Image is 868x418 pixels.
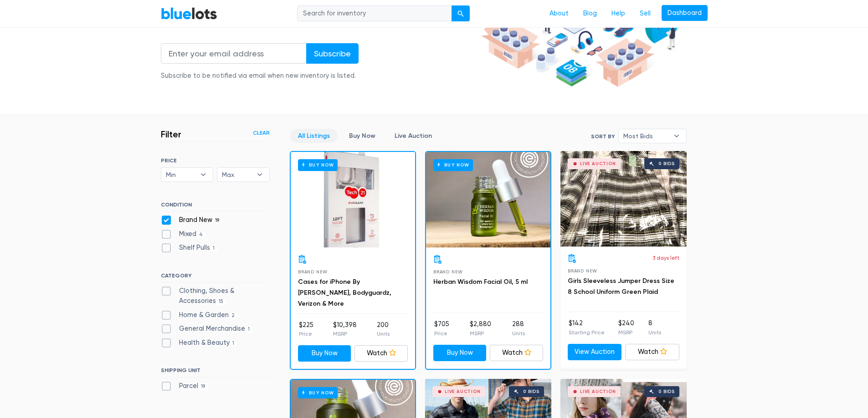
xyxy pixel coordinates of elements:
[198,383,208,390] span: 19
[166,168,196,181] span: Min
[161,310,238,320] label: Home & Garden
[298,345,351,362] a: Buy Now
[433,159,473,171] h6: Buy Now
[658,161,675,166] div: 0 bids
[245,326,253,333] span: 1
[512,319,525,337] li: 288
[298,269,328,274] span: Brand New
[658,389,675,394] div: 0 bids
[662,5,708,21] a: Dashboard
[433,345,487,361] a: Buy Now
[229,312,238,319] span: 2
[632,5,658,22] a: Sell
[161,338,237,348] label: Health & Beauty
[377,330,390,338] p: Units
[576,5,604,22] a: Blog
[298,278,391,307] a: Cases for iPhone By [PERSON_NAME], Bodyguardz, Verizon & More
[667,129,686,143] b: ▾
[216,298,226,305] span: 15
[333,320,357,338] li: $10,398
[161,229,206,239] label: Mixed
[161,272,270,282] h6: CATEGORY
[625,344,679,360] a: Watch
[161,129,181,140] h3: Filter
[298,159,338,171] h6: Buy Now
[291,152,415,247] a: Buy Now
[210,245,218,252] span: 1
[426,152,550,247] a: Buy Now
[445,389,481,394] div: Live Auction
[623,129,669,143] span: Most Bids
[354,345,408,362] a: Watch
[161,286,270,306] label: Clothing, Shoes & Accessories
[299,320,313,338] li: $225
[194,168,213,181] b: ▾
[341,129,383,143] a: Buy Now
[297,5,452,22] input: Search for inventory
[604,5,632,22] a: Help
[161,71,359,81] div: Subscribe to be notified via email when new inventory is listed.
[196,231,206,238] span: 4
[470,319,491,337] li: $2,880
[512,329,525,337] p: Units
[569,328,605,337] p: Starting Price
[161,215,222,225] label: Brand New
[299,330,313,338] p: Price
[490,345,543,361] a: Watch
[568,344,622,360] a: View Auction
[652,254,679,262] p: 3 days left
[290,129,338,143] a: All Listings
[333,330,357,338] p: MSRP
[523,389,539,394] div: 0 bids
[387,129,440,143] a: Live Auction
[434,319,449,337] li: $705
[618,328,634,337] p: MSRP
[542,5,576,22] a: About
[568,268,597,273] span: Brand New
[377,320,390,338] li: 200
[222,168,252,181] span: Max
[161,7,217,20] a: BlueLots
[161,201,270,212] h6: CONDITION
[161,243,218,253] label: Shelf Pulls
[434,329,449,337] p: Price
[250,168,269,181] b: ▾
[212,217,222,224] span: 19
[230,340,237,347] span: 1
[569,318,605,337] li: $142
[161,367,270,377] h6: SHIPPING UNIT
[648,328,661,337] p: Units
[161,157,270,164] h6: PRICE
[591,132,615,141] label: Sort By
[433,269,463,274] span: Brand New
[560,151,687,247] a: Live Auction 0 bids
[161,324,253,334] label: General Merchandise
[161,381,208,391] label: Parcel
[580,161,616,166] div: Live Auction
[253,129,270,137] a: Clear
[568,277,674,296] a: Girls Sleeveless Jumper Dress Size 8 School Uniform Green Plaid
[580,389,616,394] div: Live Auction
[648,318,661,337] li: 8
[470,329,491,337] p: MSRP
[298,387,338,398] h6: Buy Now
[161,43,307,64] input: Enter your email address
[618,318,634,337] li: $240
[306,43,359,64] input: Subscribe
[433,278,528,286] a: Herban Wisdom Facial Oil, 5 ml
